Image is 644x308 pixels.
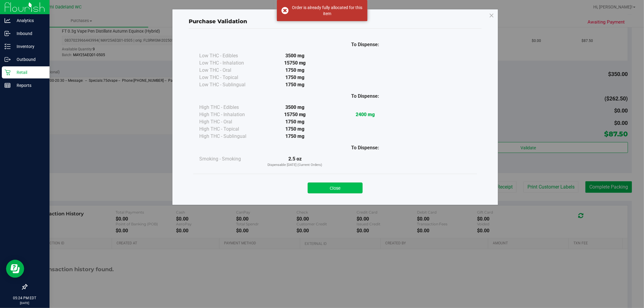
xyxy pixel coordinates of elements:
div: 1750 mg [260,125,330,133]
div: Low THC - Topical [199,74,260,81]
p: [DATE] [3,301,47,305]
div: High THC - Inhalation [199,111,260,118]
p: Retail [11,69,47,76]
div: To Dispense: [330,93,400,100]
div: 1750 mg [260,81,330,88]
p: Inventory [11,43,47,50]
div: 3500 mg [260,104,330,111]
div: 1750 mg [260,133,330,140]
div: Order is already fully allocated for this item [292,5,363,17]
div: High THC - Edibles [199,104,260,111]
p: Dispensable [DATE] (Current Orders) [260,163,330,168]
div: 2.5 oz [260,155,330,168]
inline-svg: Retail [5,69,11,75]
inline-svg: Reports [5,82,11,88]
div: 1750 mg [260,74,330,81]
strong: 2400 mg [356,112,375,117]
div: High THC - Topical [199,125,260,133]
div: 15750 mg [260,59,330,67]
div: High THC - Sublingual [199,133,260,140]
p: Inbound [11,30,47,37]
inline-svg: Inbound [5,30,11,37]
div: 3500 mg [260,52,330,59]
div: 1750 mg [260,118,330,125]
iframe: Resource center [6,260,24,278]
button: Close [308,183,363,193]
div: 1750 mg [260,67,330,74]
div: Low THC - Edibles [199,52,260,59]
span: Purchase Validation [189,18,247,25]
div: Smoking - Smoking [199,155,260,163]
div: High THC - Oral [199,118,260,125]
inline-svg: Outbound [5,56,11,62]
inline-svg: Analytics [5,17,11,24]
div: Low THC - Inhalation [199,59,260,67]
inline-svg: Inventory [5,43,11,49]
p: 05:24 PM EDT [3,295,47,301]
div: 15750 mg [260,111,330,118]
div: Low THC - Sublingual [199,81,260,88]
p: Reports [11,82,47,89]
div: To Dispense: [330,144,400,151]
div: Low THC - Oral [199,67,260,74]
p: Outbound [11,56,47,63]
div: To Dispense: [330,41,400,48]
p: Analytics [11,17,47,24]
